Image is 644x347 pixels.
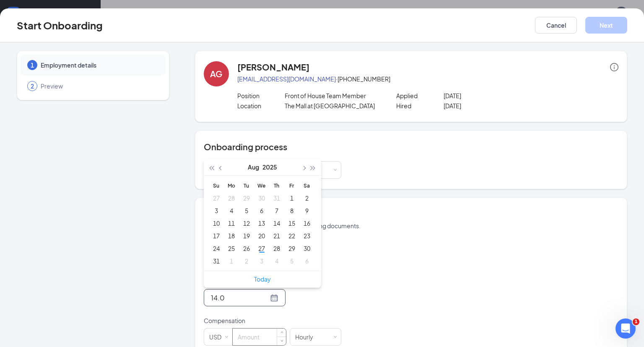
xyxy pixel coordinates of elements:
[287,243,297,253] div: 29
[277,337,286,345] span: Decrease Value
[254,230,269,242] td: 2025-08-20
[254,242,269,255] td: 2025-08-27
[241,231,252,241] div: 19
[302,206,312,216] div: 9
[237,75,336,83] a: [EMAIL_ADDRESS][DOMAIN_NAME]
[211,206,221,216] div: 3
[287,206,297,216] div: 8
[204,316,341,325] p: Compensation
[226,243,236,253] div: 25
[444,91,539,100] p: [DATE]
[272,256,282,266] div: 4
[269,179,284,192] th: Th
[209,329,227,345] div: USD
[226,206,236,216] div: 4
[248,159,259,175] button: Aug
[302,231,312,241] div: 23
[302,256,312,266] div: 6
[287,231,297,241] div: 22
[239,217,254,230] td: 2025-08-12
[302,243,312,253] div: 30
[254,275,271,283] a: Today
[299,192,314,204] td: 2025-08-02
[41,82,157,90] span: Preview
[272,218,282,228] div: 14
[302,193,312,203] div: 2
[224,217,239,230] td: 2025-08-11
[209,230,224,242] td: 2025-08-17
[257,231,267,241] div: 20
[295,329,319,345] div: Hourly
[237,102,285,110] p: Location
[299,217,314,230] td: 2025-08-16
[209,179,224,192] th: Su
[241,206,252,216] div: 5
[241,193,252,203] div: 29
[210,68,222,80] div: AG
[257,206,267,216] div: 6
[224,192,239,204] td: 2025-07-28
[209,255,224,267] td: 2025-08-31
[241,256,252,266] div: 2
[209,192,224,204] td: 2025-07-27
[204,222,618,230] p: This information is used to create onboarding documents.
[211,231,221,241] div: 17
[284,242,299,255] td: 2025-08-29
[277,329,286,337] span: Increase Value
[31,82,34,90] span: 2
[239,179,254,192] th: Tu
[209,242,224,255] td: 2025-08-24
[224,242,239,255] td: 2025-08-25
[284,192,299,204] td: 2025-08-01
[239,242,254,255] td: 2025-08-26
[41,61,157,69] span: Employment details
[272,206,282,216] div: 7
[287,218,297,228] div: 15
[585,17,627,34] button: Next
[224,204,239,217] td: 2025-08-04
[257,218,267,228] div: 13
[237,75,618,83] p: · [PHONE_NUMBER]
[615,318,636,339] iframe: Intercom live chat
[257,193,267,203] div: 30
[287,256,297,266] div: 5
[257,243,267,253] div: 27
[269,204,284,217] td: 2025-08-07
[224,230,239,242] td: 2025-08-18
[285,102,380,110] p: The Mall at [GEOGRAPHIC_DATA]
[284,204,299,217] td: 2025-08-08
[610,63,618,71] span: info-circle
[226,256,236,266] div: 1
[209,204,224,217] td: 2025-08-03
[284,179,299,192] th: Fr
[211,243,221,253] div: 24
[269,230,284,242] td: 2025-08-21
[535,17,577,34] button: Cancel
[284,255,299,267] td: 2025-09-05
[262,159,277,175] button: 2025
[239,230,254,242] td: 2025-08-19
[31,61,34,69] span: 1
[287,193,297,203] div: 1
[269,217,284,230] td: 2025-08-14
[239,255,254,267] td: 2025-09-02
[17,18,103,32] h3: Start Onboarding
[272,243,282,253] div: 28
[204,141,618,153] h4: Onboarding process
[233,329,286,345] input: Amount
[241,218,252,228] div: 12
[237,91,285,100] p: Position
[204,208,618,220] h4: Employment details
[254,255,269,267] td: 2025-09-03
[299,230,314,242] td: 2025-08-23
[269,255,284,267] td: 2025-09-04
[226,193,236,203] div: 28
[269,242,284,255] td: 2025-08-28
[211,292,268,303] input: 14.0
[299,255,314,267] td: 2025-09-06
[226,218,236,228] div: 11
[211,193,221,203] div: 27
[254,217,269,230] td: 2025-08-13
[254,179,269,192] th: We
[257,256,267,266] div: 3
